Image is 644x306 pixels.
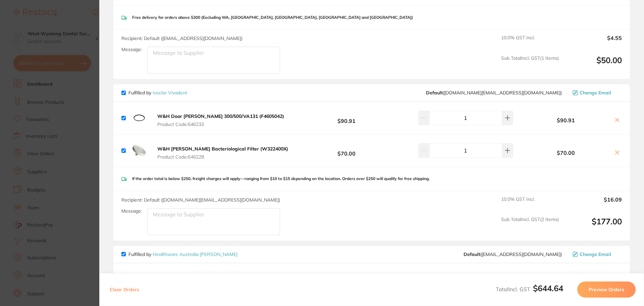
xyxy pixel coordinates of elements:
button: Change Email [571,90,622,96]
button: Clear Orders [108,281,141,298]
span: Sub Total Incl. GST ( 2 Items) [501,217,559,235]
span: Recipient: Default ( [DOMAIN_NAME][EMAIL_ADDRESS][DOMAIN_NAME] ) [121,197,280,203]
span: info@healthwareaustralia.com.au [464,252,562,257]
span: Recipient: Default ( [EMAIL_ADDRESS][DOMAIN_NAME] ) [121,35,243,41]
p: Fulfilled by [128,90,187,95]
button: Change Email [571,251,622,257]
img: NDBtaTZ5ag [128,140,150,161]
span: Product Code: 646229 [157,154,288,160]
span: 10.0 % GST Incl. [501,196,559,211]
b: $90.91 [297,112,396,124]
button: W&H Door [PERSON_NAME] 300/500/VA131 (F4605042) Product Code:646233 [155,113,286,127]
span: orders.au@ivoclar.com [426,90,562,95]
span: Product Code: 646233 [157,122,284,127]
b: $70.00 [297,144,396,157]
b: Default [464,251,480,257]
p: Free delivery for orders above $300 (Excluding WA, [GEOGRAPHIC_DATA], [GEOGRAPHIC_DATA], [GEOGRAP... [132,15,413,20]
a: Healthware Australia [PERSON_NAME] [153,251,237,257]
label: Message: [121,47,142,52]
a: Ivoclar Vivadent [153,90,187,96]
p: Fulfilled by [128,252,237,257]
p: If the order total is below $250, freight charges will apply—ranging from $10 to $15 depending on... [132,176,430,181]
output: $50.00 [564,55,622,74]
b: W&H Door [PERSON_NAME] 300/500/VA131 (F4605042) [157,113,284,119]
img: b3l0cThhNA [128,107,150,129]
output: $16.09 [564,196,622,211]
span: Sub Total Incl. GST ( 1 Items) [501,55,559,74]
button: W&H [PERSON_NAME] Bacteriological Filter (W322400X) Product Code:646229 [155,146,290,160]
b: Default [426,90,443,96]
b: W&H [PERSON_NAME] Bacteriological Filter (W322400X) [157,146,288,152]
span: Change Email [580,90,611,95]
span: Change Email [580,252,611,257]
label: Message: [121,208,142,214]
b: $70.00 [522,150,610,156]
span: 10.0 % GST Incl. [501,35,559,50]
button: Preview Orders [577,281,636,298]
span: Total Incl. GST [496,286,563,293]
b: $90.91 [522,117,610,123]
b: $644.64 [533,283,563,293]
output: $4.55 [564,35,622,50]
output: $177.00 [564,217,622,235]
